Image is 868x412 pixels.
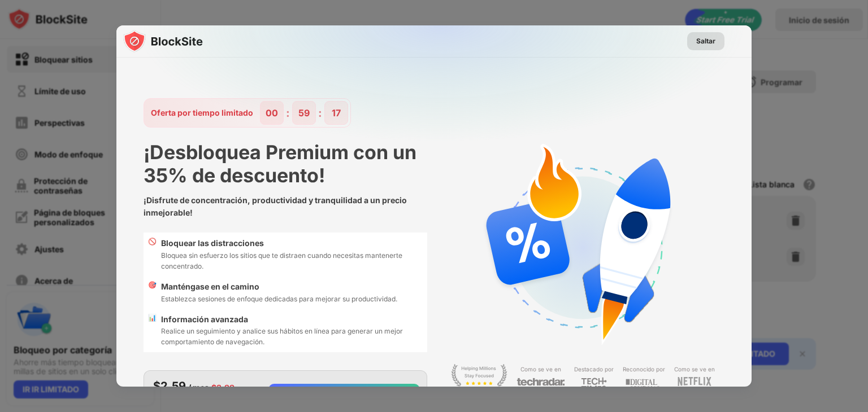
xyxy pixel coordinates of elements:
[123,25,758,249] img: gradient.svg
[674,366,715,372] font: Como se ve en
[148,313,157,322] font: 📊
[161,282,259,291] font: Manténgase en el camino
[161,327,403,346] font: Realice un seguimiento y analice sus hábitos en línea para generar un mejor comportamiento de nav...
[161,295,397,303] font: Establezca sesiones de enfoque dedicadas para mejorar su productividad.
[188,383,209,392] font: / mes
[623,366,665,372] font: Reconocido por
[153,379,186,393] font: $2.59
[517,377,565,387] img: light-techradar.svg
[451,364,507,387] img: light-stay-focus.svg
[581,377,607,393] img: light-techtimes.svg
[148,280,157,289] font: 🎯
[211,383,235,392] font: $3.99
[161,251,402,270] font: Bloquea sin esfuerzo los sitios que te distraen cuando necesitas mantenerte concentrado.
[678,377,711,386] img: light-netflix.svg
[626,377,662,396] img: light-digital-journal.svg
[696,37,715,45] font: Saltar
[520,366,561,372] font: Como se ve en
[574,366,614,372] font: Destacado por
[161,314,248,324] font: Información avanzada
